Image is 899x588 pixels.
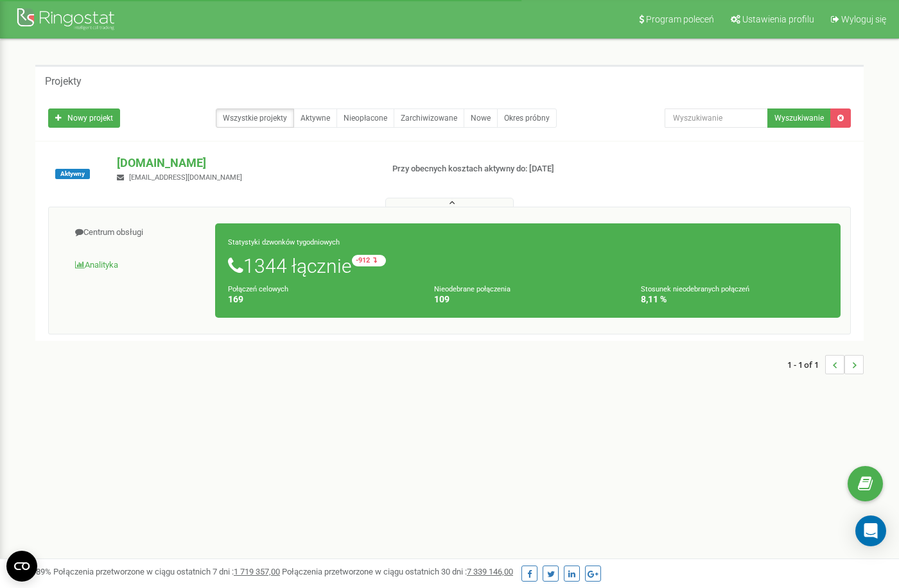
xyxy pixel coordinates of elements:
span: Połączenia przetworzone w ciągu ostatnich 30 dni : [282,567,513,576]
a: Nieopłacone [336,108,394,128]
a: Aktywne [293,108,337,128]
a: Zarchiwizowane [394,108,464,128]
button: Open CMP widget [6,551,37,582]
a: Nowe [464,108,498,128]
small: Statystyki dzwonków tygodniowych [228,238,340,246]
span: Połączenia przetworzone w ciągu ostatnich 7 dni : [53,567,280,576]
span: [EMAIL_ADDRESS][DOMAIN_NAME] [129,173,242,182]
a: Analityka [58,250,216,281]
span: Wyloguj się [841,14,886,24]
small: -912 [352,255,386,266]
h4: 8,11 % [641,295,828,304]
h4: 169 [228,295,415,304]
a: Centrum obsługi [58,217,216,248]
small: Połączeń celowych [228,285,288,293]
button: Wyszukiwanie [767,108,831,128]
a: Okres próbny [497,108,557,128]
u: 1 719 357,00 [234,567,280,576]
span: Ustawienia profilu [742,14,814,24]
p: Przy obecnych kosztach aktywny do: [DATE] [392,163,579,175]
h1: 1344 łącznie [228,255,828,277]
input: Wyszukiwanie [665,108,768,128]
nav: ... [787,342,864,387]
div: Open Intercom Messenger [855,515,886,546]
small: Nieodebrane połączenia [434,285,511,293]
span: Program poleceń [646,14,714,24]
span: 1 - 1 of 1 [787,355,825,374]
h4: 109 [434,295,621,304]
h5: Projekty [45,76,82,87]
span: Aktywny [55,169,90,179]
a: Wszystkie projekty [216,108,294,128]
a: Nowy projekt [48,108,120,128]
p: [DOMAIN_NAME] [117,155,372,171]
u: 7 339 146,00 [467,567,513,576]
small: Stosunek nieodebranych połączeń [641,285,749,293]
